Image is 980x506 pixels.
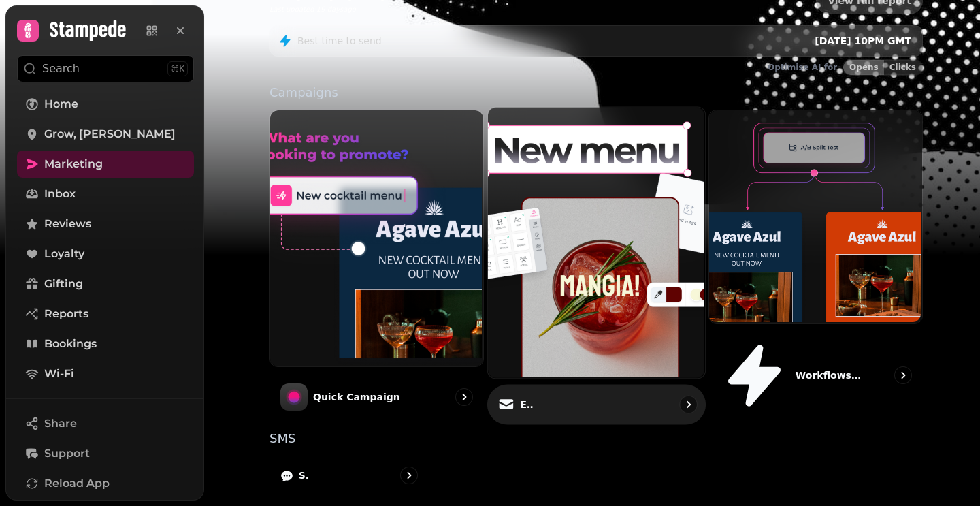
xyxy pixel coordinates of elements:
[42,61,80,77] p: Search
[167,61,188,76] div: ⌘K
[269,456,429,495] a: SMS
[299,469,309,482] p: SMS
[17,440,194,467] button: Support
[44,306,88,322] span: Reports
[17,470,194,497] button: Reload App
[17,330,194,358] a: Bookings
[269,86,923,99] p: Campaigns
[313,390,400,404] p: Quick Campaign
[708,109,921,322] img: Workflows (coming soon)
[44,246,84,262] span: Loyalty
[17,151,194,178] a: Marketing
[44,475,110,492] span: Reload App
[44,96,78,112] span: Home
[17,180,194,208] a: Inbox
[269,110,484,422] a: Quick CampaignQuick Campaign
[269,432,923,445] p: SMS
[44,126,176,142] span: Grow, [PERSON_NAME]
[44,156,103,172] span: Marketing
[17,300,194,328] a: Reports
[457,390,471,404] svg: go to
[884,60,922,75] button: Clicks
[843,60,884,75] button: Opens
[402,469,416,482] svg: go to
[44,366,74,382] span: Wi-Fi
[44,276,83,292] span: Gifting
[44,445,90,462] span: Support
[269,109,482,365] img: Quick Campaign
[815,35,911,46] span: [DATE] 10PM GMT
[796,368,864,382] p: Workflows (coming soon)
[44,216,91,232] span: Reviews
[17,121,194,148] a: Grow, [PERSON_NAME]
[487,106,706,424] a: EmailEmail
[44,336,97,352] span: Bookings
[17,360,194,388] a: Wi-Fi
[17,410,194,437] button: Share
[768,62,837,73] p: Optimise AI for
[17,270,194,298] a: Gifting
[708,110,923,422] a: Workflows (coming soon)Workflows (coming soon)
[17,91,194,118] a: Home
[520,398,534,411] p: Email
[297,34,382,48] p: Best time to send
[486,106,703,377] img: Email
[17,210,194,238] a: Reviews
[17,240,194,268] a: Loyalty
[44,415,77,432] span: Share
[17,55,194,82] button: Search⌘K
[896,368,910,382] svg: go to
[889,63,916,72] span: Clicks
[44,186,76,202] span: Inbox
[849,63,879,72] span: Opens
[269,4,385,14] p: Last updated 19 days ago
[681,398,695,411] svg: go to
